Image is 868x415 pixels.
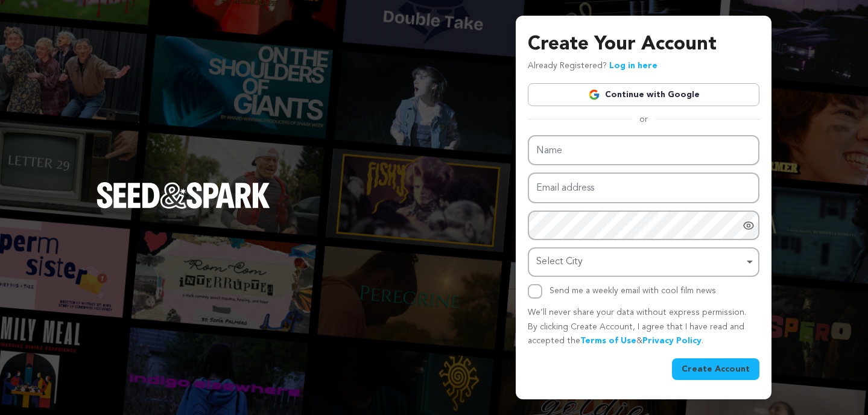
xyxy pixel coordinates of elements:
a: Continue with Google [528,83,759,106]
img: Seed&Spark Logo [97,182,270,209]
span: or [632,113,655,125]
p: Already Registered? [528,59,657,74]
button: Create Account [672,358,759,380]
input: Email address [528,173,759,203]
a: Privacy Policy [642,337,702,345]
a: Show password as plain text. Warning: this will display your password on the screen. [743,220,755,232]
input: Name [528,135,759,166]
img: Google logo [588,89,600,101]
a: Terms of Use [580,337,636,345]
p: We’ll never share your data without express permission. By clicking Create Account, I agree that ... [528,306,759,349]
div: Select City [536,253,744,271]
h3: Create Your Account [528,30,759,59]
label: Send me a weekly email with cool film news [550,287,716,295]
a: Log in here [609,62,657,70]
a: Seed&Spark Homepage [97,182,270,233]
